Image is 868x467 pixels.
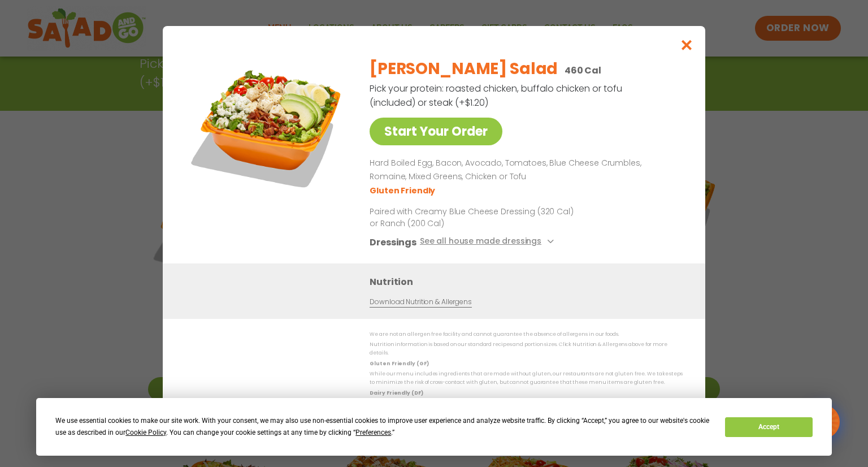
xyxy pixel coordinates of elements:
a: Start Your Order [370,118,502,145]
div: Cookie Consent Prompt [36,398,832,456]
button: Accept [725,417,812,437]
span: Cookie Policy [125,429,166,436]
p: Pick your protein: roasted chicken, buffalo chicken or tofu (included) or steak (+$1.20) [370,81,624,110]
p: We are not an allergen free facility and cannot guarantee the absence of allergens in our foods. [370,330,683,339]
a: Download Nutrition & Allergens [370,297,471,308]
div: We use essential cookies to make our site work. With your consent, we may also use non-essential ... [55,415,711,439]
p: While our menu includes ingredients that are made without gluten, our restaurants are not gluten ... [370,370,683,387]
p: Paired with Creamy Blue Cheese Dressing (320 Cal) or Ranch (200 Cal) [370,206,579,230]
img: Featured product photo for Cobb Salad [188,49,346,207]
h3: Dressings [370,235,416,249]
strong: Dairy Friendly (DF) [370,390,423,396]
p: Nutrition information is based on our standard recipes and portion sizes. Click Nutrition & Aller... [370,340,683,358]
button: Close modal [669,26,705,64]
li: Gluten Friendly [370,185,437,197]
h3: Nutrition [370,275,688,289]
button: See all house made dressings [420,235,557,249]
p: Hard Boiled Egg, Bacon, Avocado, Tomatoes, Blue Cheese Crumbles, Romaine, Mixed Greens, Chicken o... [370,157,678,184]
p: 460 Cal [565,63,601,77]
h2: [PERSON_NAME] Salad [370,57,558,81]
span: Preferences [355,429,391,436]
strong: Gluten Friendly (GF) [370,360,428,367]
